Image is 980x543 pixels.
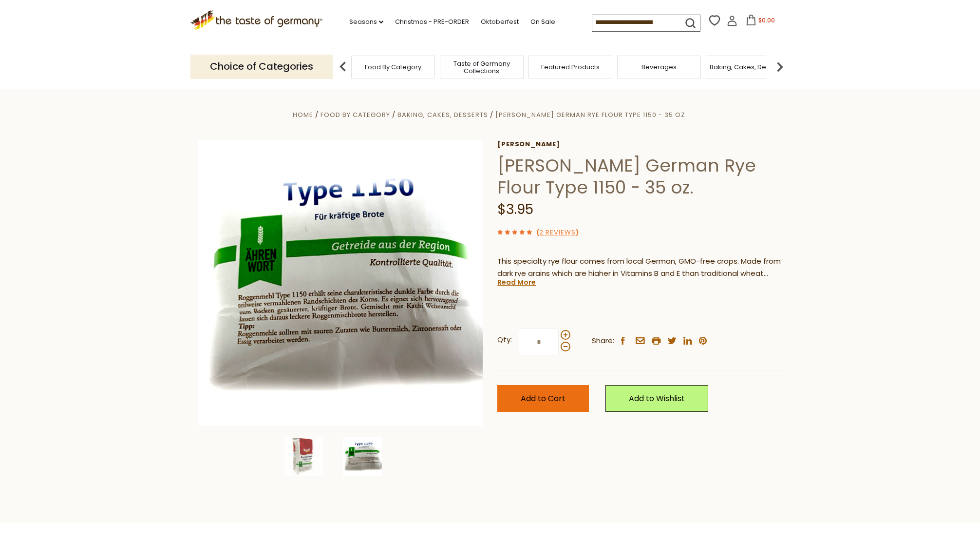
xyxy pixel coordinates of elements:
a: Featured Products [541,63,600,71]
img: previous arrow [333,57,353,77]
h1: [PERSON_NAME] German Rye Flour Type 1150 - 35 oz. [497,155,782,198]
a: Food By Category [320,110,390,119]
a: Read More [497,277,536,287]
span: $0.00 [758,16,775,24]
a: Christmas - PRE-ORDER [395,17,469,27]
img: Kathi Rye Flour Type 1150 Description [343,437,382,476]
a: On Sale [530,17,555,27]
button: $0.00 [739,15,781,29]
a: Baking, Cakes, Desserts [397,110,488,119]
span: $3.95 [497,200,533,219]
a: Food By Category [365,63,421,71]
img: Kathi Rye Flour Type 1150 [284,437,323,476]
a: 2 Reviews [539,228,576,238]
strong: Qty: [497,334,512,346]
button: Add to Cart [497,385,589,412]
span: ( ) [536,228,579,237]
span: Add to Cart [521,393,565,404]
a: Add to Wishlist [605,385,708,412]
a: Oktoberfest [481,17,519,27]
span: This specialty rye flour comes from local German, GMO-free crops. Made from dark rye grains which... [497,256,782,315]
a: Home [293,110,313,119]
a: Baking, Cakes, Desserts [710,63,785,71]
a: Beverages [641,63,677,71]
a: [PERSON_NAME] [497,140,782,148]
p: Choice of Categories [190,55,333,78]
img: next arrow [770,57,790,77]
input: Qty: [519,329,559,355]
img: Kathi Rye Flour Type 1150 Description [198,140,483,426]
a: Taste of Germany Collections [443,60,521,75]
span: Share: [592,335,614,347]
a: [PERSON_NAME] German Rye Flour Type 1150 - 35 oz. [495,110,687,119]
a: Seasons [349,17,383,27]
